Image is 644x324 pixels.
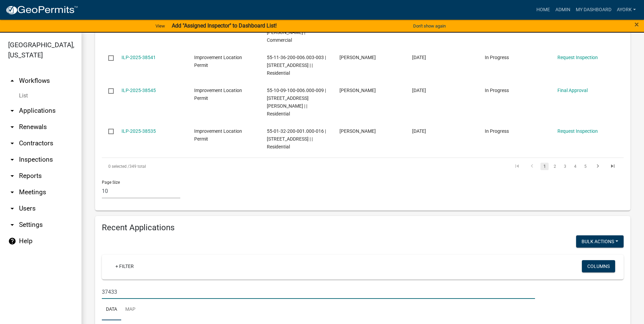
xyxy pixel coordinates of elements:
a: 4 [571,163,579,170]
a: Request Inspection [557,128,598,134]
span: In Progress [485,88,509,93]
a: ayork [614,3,639,16]
a: 5 [581,163,589,170]
a: My Dashboard [573,3,614,16]
a: View [153,20,168,32]
span: 55-10-09-100-006.000-009 | 4895 CRAGEN RD | | Residential [267,88,326,116]
span: In Progress [485,128,509,134]
span: 55-01-32-200-001.000-016 | 40 Echo Lake Center Drive | | Residential [267,128,326,149]
a: go to previous page [526,163,538,170]
a: go to last page [606,163,619,170]
i: arrow_drop_down [8,123,16,131]
a: 3 [561,163,569,170]
a: Final Approval [557,88,588,93]
span: Improvement Location Permit [194,55,242,68]
i: arrow_drop_down [8,107,16,115]
i: arrow_drop_up [8,77,16,85]
a: ILP-2025-38541 [122,55,156,60]
li: page 2 [550,161,560,172]
a: 1 [540,163,549,170]
strong: Add "Assigned Inspector" to Dashboard List! [172,22,277,29]
a: Map [121,299,140,321]
i: help [8,237,16,245]
button: Columns [582,260,615,272]
a: ILP-2025-38545 [122,88,156,93]
a: Home [534,3,553,16]
i: arrow_drop_down [8,172,16,180]
i: arrow_drop_down [8,204,16,213]
span: 07/30/2025 [412,128,426,134]
span: 55-11-36-200-006.003-003 | 8252 W POCKET HOLLOW RD | | Residential [267,55,326,76]
span: Improvement Location Permit [194,88,242,101]
a: Request Inspection [557,55,598,60]
button: Close [634,20,639,29]
h4: Recent Applications [102,223,624,233]
button: Bulk Actions [576,235,624,248]
button: Don't show again [410,20,448,32]
span: Andrew D Trout [339,55,376,60]
li: page 1 [539,161,550,172]
span: CINDY KINGERY [339,128,376,134]
span: 0 selected / [108,164,129,169]
input: Search for applications [102,285,535,299]
i: arrow_drop_down [8,188,16,196]
i: arrow_drop_down [8,156,16,164]
span: Improvement Location Permit [194,128,242,142]
a: Admin [553,3,573,16]
i: arrow_drop_down [8,139,16,147]
li: page 3 [560,161,570,172]
a: go to first page [511,163,523,170]
a: + Filter [110,260,139,272]
a: go to next page [591,163,604,170]
a: Data [102,299,121,321]
a: 2 [551,163,559,170]
span: In Progress [485,55,509,60]
span: Jacob Slaughter [339,88,376,93]
i: arrow_drop_down [8,221,16,229]
span: 07/31/2025 [412,88,426,93]
li: page 5 [580,161,590,172]
div: 349 total [102,158,308,175]
li: page 4 [570,161,580,172]
span: × [634,20,639,29]
a: ILP-2025-38535 [122,128,156,134]
span: 07/31/2025 [412,55,426,60]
